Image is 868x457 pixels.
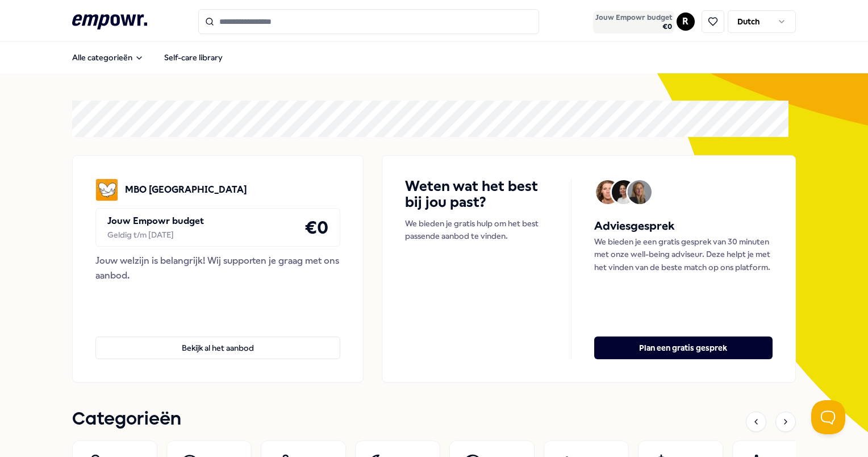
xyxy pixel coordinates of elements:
div: Geldig t/m [DATE] [107,228,204,241]
div: Jouw welzijn is belangrijk! Wij supporten je graag met ons aanbod. [95,254,340,282]
h4: Weten wat het best bij jou past? [405,178,548,210]
h5: Adviesgesprek [594,217,773,235]
nav: Main [63,46,232,69]
h1: Categorieën [72,405,181,434]
button: R [677,13,695,31]
span: € 0 [595,22,672,31]
input: Search for products, categories or subcategories [198,9,539,34]
p: We bieden je een gratis gesprek van 30 minuten met onze well-being adviseur. Deze helpt je met he... [594,235,773,273]
button: Jouw Empowr budget€0 [593,11,674,34]
p: MBO [GEOGRAPHIC_DATA] [125,182,247,197]
img: Avatar [628,180,652,204]
button: Plan een gratis gesprek [594,336,773,359]
p: We bieden je gratis hulp om het best passende aanbod te vinden. [405,217,548,243]
button: Alle categorieën [63,46,153,69]
img: Avatar [596,180,620,204]
span: Jouw Empowr budget [595,13,672,22]
iframe: Help Scout Beacon - Open [811,400,845,434]
img: MBO Amersfoort [95,178,118,201]
p: Jouw Empowr budget [107,214,204,228]
h4: € 0 [304,213,328,242]
a: Jouw Empowr budget€0 [591,10,677,34]
button: Bekijk al het aanbod [95,336,340,359]
a: Bekijk al het aanbod [95,318,340,359]
img: Avatar [612,180,636,204]
a: Self-care library [155,46,232,69]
